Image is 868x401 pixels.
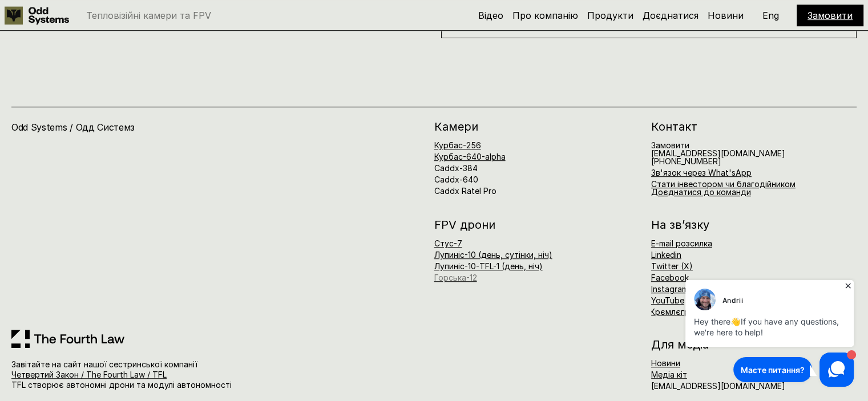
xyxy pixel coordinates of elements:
a: Відео [478,10,503,21]
a: Доєднатися до команди [651,187,751,197]
p: Завітайте на сайт нашої сестринської компанії TFL створює автономні дрони та модулі автономності [11,359,311,391]
a: Instagram [651,284,688,294]
a: Курбас-256 [434,140,481,150]
a: Facebook [651,273,689,282]
h2: Контакт [651,121,857,132]
h6: [EMAIL_ADDRESS][DOMAIN_NAME] [651,141,785,165]
a: Стати інвестором чи благодійником [651,179,796,189]
a: Замовити [651,140,689,150]
a: Новини [651,358,680,368]
h2: FPV дрони [434,219,640,230]
p: Тепловізійні камери та FPV [86,11,211,20]
h2: На зв’язку [651,219,709,230]
a: Медіа кіт [651,370,687,379]
a: Лупиніс-10-TFL-1 (день, ніч) [434,261,543,271]
h2: Камери [434,121,640,132]
a: Новини [708,10,744,21]
a: E-mail розсилка [651,238,712,248]
span: [PHONE_NUMBER] [651,156,721,166]
a: YouTube [651,295,684,305]
a: Курбас-640-alpha [434,152,506,161]
a: Стус-7 [434,238,462,248]
p: Eng [762,11,779,20]
a: Twitter (X) [651,261,693,271]
h2: Для медіа [651,339,857,350]
a: Замовити [808,10,853,21]
a: Продукти [587,10,633,21]
h4: Odd Systems / Одд Системз [11,121,271,133]
a: Доєднатися [643,10,699,21]
a: Caddx Ratel Pro [434,186,496,196]
a: Зв'язок через What'sApp [651,168,752,177]
a: Caddx-384 [434,163,478,173]
a: Linkedin [651,250,681,260]
a: Горська-12 [434,273,477,282]
h6: [EMAIL_ADDRESS][DOMAIN_NAME] [651,382,785,390]
iframe: HelpCrunch [683,277,857,390]
a: Крємлєграм [650,307,700,317]
a: Про компанію [512,10,578,21]
a: Четвертий Закон / The Fourth Law / TFL [11,370,167,379]
a: Лупиніс-10 (день, сутінки, ніч) [434,250,552,260]
a: Caddx-640 [434,175,478,184]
